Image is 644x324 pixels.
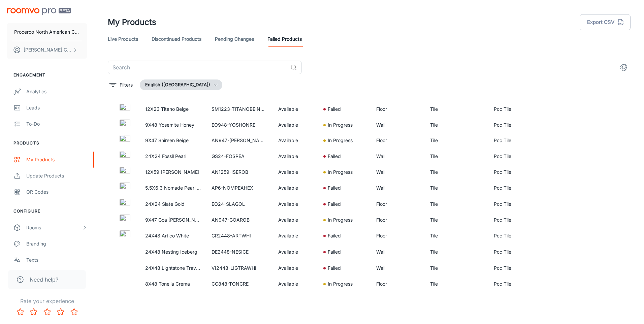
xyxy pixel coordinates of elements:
td: Pcc Tile [488,164,526,180]
p: Failed [328,200,341,208]
button: Rate 3 star [40,305,54,319]
p: Failed [328,184,341,192]
td: AN947-[PERSON_NAME] [206,133,273,148]
td: Tile [425,212,489,228]
div: To-do [26,120,87,128]
button: Rate 5 star [67,305,81,319]
div: My Products [26,156,87,163]
div: Branding [26,240,87,248]
p: 9X48 Yosemite Honey [145,121,201,129]
td: Floor [371,276,424,292]
td: Wall [371,117,424,133]
div: QR Codes [26,188,87,196]
td: Available [273,244,318,260]
a: Pending Changes [215,31,254,47]
td: Floor [371,228,424,244]
td: Pcc Tile [488,180,526,196]
td: Available [273,196,318,212]
td: Tile [425,133,489,148]
button: [PERSON_NAME] Gloce [7,41,87,59]
p: 24X24 Fossil Pearl [145,153,201,160]
td: CR2448-ARTWHI [206,228,273,244]
img: Roomvo PRO Beta [7,8,71,15]
p: Failed [328,264,341,272]
td: Tile [425,164,489,180]
td: Floor [371,212,424,228]
td: GS24-FOSPEA [206,148,273,164]
td: Available [273,228,318,244]
td: Available [273,148,318,164]
p: 5.5X6.3 Nomade Pearl Hex [145,184,201,192]
p: 24X48 Nesting Iceberg [145,248,201,256]
td: AN1259-ISEROB [206,164,273,180]
p: 24X48 Lightstone Traverten White [145,264,201,272]
td: Wall [371,180,424,196]
td: EO24-SLAGOL [206,196,273,212]
p: In Progress [328,121,353,129]
td: Available [273,164,318,180]
td: AP6-NOMPEAHEX [206,180,273,196]
td: Pcc Tile [488,276,526,292]
td: Tile [425,244,489,260]
p: [PERSON_NAME] Gloce [24,46,71,54]
td: VI2448-LIGTRAWHI [206,260,273,276]
div: Rooms [26,224,82,231]
p: 24X24 Slate Gold [145,200,201,208]
p: Procerco North American Corporation [14,28,80,36]
button: settings [617,61,631,74]
td: Available [273,133,318,148]
td: Available [273,260,318,276]
td: DE2448-NESICE [206,244,273,260]
td: Tile [425,196,489,212]
td: Available [273,180,318,196]
button: Rate 4 star [54,305,67,319]
p: Failed [328,153,341,160]
td: Pcc Tile [488,148,526,164]
p: 8X48 Tonella Crema [145,280,201,288]
p: 12X23 Titano Beige [145,105,201,113]
div: Update Products [26,172,87,180]
td: CC848-TONCRE [206,276,273,292]
td: Wall [371,164,424,180]
td: Tile [425,148,489,164]
button: Rate 2 star [27,305,40,319]
p: Failed [328,248,341,256]
p: 9X47 Goa [PERSON_NAME] [145,216,201,224]
div: Analytics [26,88,87,95]
td: Available [273,117,318,133]
button: Procerco North American Corporation [7,23,87,41]
td: Tile [425,228,489,244]
button: Export CSV [580,14,631,30]
a: Live Products [108,31,138,47]
td: Pcc Tile [488,196,526,212]
a: Discontinued Products [152,31,201,47]
td: Pcc Tile [488,228,526,244]
td: Floor [371,133,424,148]
td: EO948-YOSHONRE [206,117,273,133]
td: Available [273,212,318,228]
td: Pcc Tile [488,244,526,260]
p: In Progress [328,216,353,224]
p: 12X59 [PERSON_NAME] [145,168,201,176]
p: 9X47 Shireen Beige [145,137,201,144]
td: Tile [425,260,489,276]
p: In Progress [328,280,353,288]
td: Available [273,101,318,117]
td: Pcc Tile [488,101,526,117]
td: SM1223-TITANOBEINATRE [206,101,273,117]
td: AN947-GOAROB [206,212,273,228]
td: Tile [425,276,489,292]
p: Failed [328,105,341,113]
p: 24X48 Artico White [145,232,201,239]
input: Search [108,61,288,74]
td: Pcc Tile [488,117,526,133]
button: filter [108,79,134,90]
p: In Progress [328,168,353,176]
td: Tile [425,101,489,117]
p: In Progress [328,137,353,144]
td: Wall [371,148,424,164]
div: Texts [26,256,87,264]
a: Failed Products [267,31,302,47]
p: Rate your experience [5,297,89,305]
span: Need help? [30,276,58,284]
